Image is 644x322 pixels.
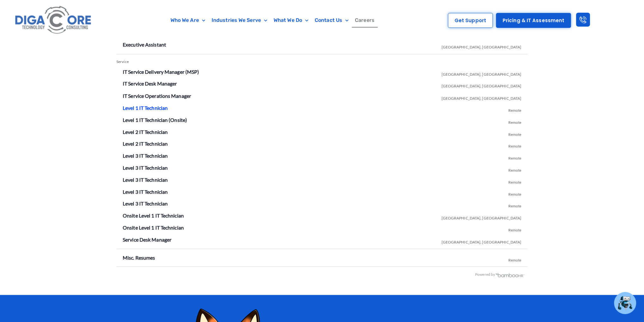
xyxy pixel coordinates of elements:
[508,223,521,235] span: Remote
[123,152,168,158] a: Level 3 IT Technician
[441,91,521,103] span: [GEOGRAPHIC_DATA], [GEOGRAPHIC_DATA]
[123,164,168,170] a: Level 3 IT Technician
[123,41,166,47] a: Executive Assistant
[123,117,187,123] a: Level 1 IT Technician (Onsite)
[441,235,521,247] span: [GEOGRAPHIC_DATA], [GEOGRAPHIC_DATA]
[123,176,168,182] a: Level 3 IT Technician
[495,272,525,277] img: BambooHR - HR software
[116,57,528,66] div: Service
[126,13,419,28] nav: Menu
[455,18,486,23] span: Get Support
[441,211,521,223] span: [GEOGRAPHIC_DATA], [GEOGRAPHIC_DATA]
[123,129,168,135] a: Level 2 IT Technician
[448,13,493,28] a: Get Support
[123,104,168,110] a: Level 1 IT Technician
[123,92,191,98] a: IT Service Operations Manager
[123,224,184,230] a: Onsite Level 1 IT Technician
[123,188,168,194] a: Level 3 IT Technician
[496,13,571,28] a: Pricing & IT Assessment
[270,13,312,28] a: What We Do
[508,253,521,265] span: Remote
[352,13,378,28] a: Careers
[123,236,171,242] a: Service Desk Manager
[116,270,525,279] div: Powered by
[441,40,521,52] span: [GEOGRAPHIC_DATA], [GEOGRAPHIC_DATA]
[508,175,521,187] span: Remote
[312,13,352,28] a: Contact Us
[508,199,521,211] span: Remote
[508,127,521,139] span: Remote
[508,139,521,151] span: Remote
[123,69,199,75] a: IT Service Delivery Manager (MSP)
[123,212,184,218] a: Onsite Level 1 IT Technician
[508,115,521,127] span: Remote
[508,103,521,115] span: Remote
[13,3,94,37] img: Digacore logo 1
[123,140,168,146] a: Level 2 IT Technician
[167,13,208,28] a: Who We Are
[508,151,521,163] span: Remote
[208,13,270,28] a: Industries We Serve
[441,79,521,91] span: [GEOGRAPHIC_DATA], [GEOGRAPHIC_DATA]
[123,254,155,260] a: Misc. Resumes
[508,163,521,175] span: Remote
[508,187,521,199] span: Remote
[123,200,168,206] a: Level 3 IT Technician
[441,67,521,79] span: [GEOGRAPHIC_DATA], [GEOGRAPHIC_DATA]
[503,18,564,23] span: Pricing & IT Assessment
[123,80,177,86] a: IT Service Desk Manager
